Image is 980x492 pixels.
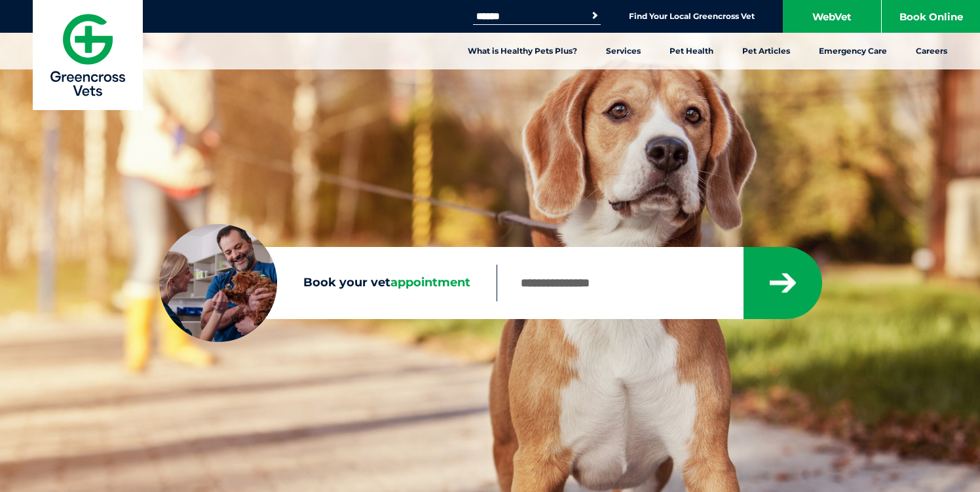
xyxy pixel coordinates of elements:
a: Emergency Care [804,33,901,69]
span: appointment [390,275,470,290]
a: Pet Health [655,33,728,69]
a: Find Your Local Greencross Vet [629,11,755,22]
a: Services [592,33,655,69]
button: Search [588,9,601,22]
a: Careers [901,33,962,69]
a: Pet Articles [728,33,804,69]
label: Book your vet [159,273,497,293]
a: What is Healthy Pets Plus? [453,33,592,69]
